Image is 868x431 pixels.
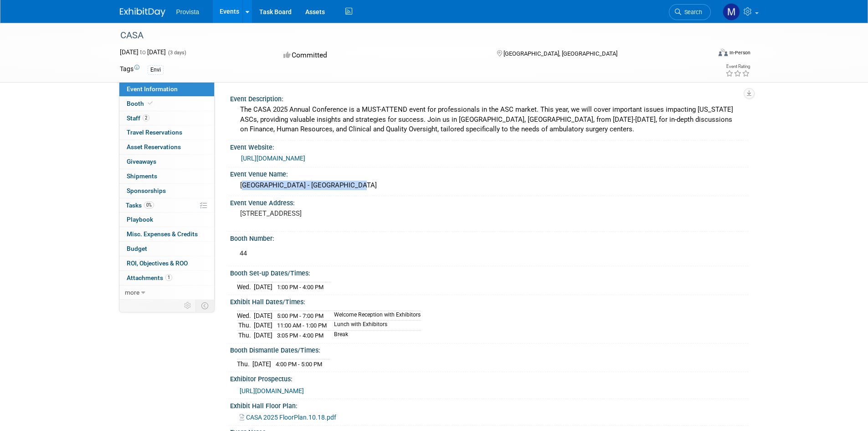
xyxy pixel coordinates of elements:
[277,312,324,319] span: 5:00 PM - 7:00 PM
[144,202,154,208] span: 0%
[329,311,421,321] td: Welcome Reception with Exhibitors
[329,330,421,340] td: Break
[503,50,617,57] span: [GEOGRAPHIC_DATA], [GEOGRAPHIC_DATA]
[127,85,178,93] span: Event Information
[119,140,214,154] a: Asset Reservations
[119,198,214,213] a: Tasks0%
[230,167,749,179] div: Event Venue Name:
[127,129,182,136] span: Travel Reservations
[127,260,188,267] span: ROI, Objectives & ROO
[117,27,697,44] div: CASA
[119,82,214,96] a: Event Information
[237,282,254,291] td: Wed.
[237,359,252,369] td: Thu.
[240,414,336,421] a: CASA 2025 FloorPlan.10.18.pdf
[127,100,154,107] span: Booth
[127,230,198,238] span: Misc. Expenses & Credits
[230,140,749,152] div: Event Website:
[167,50,186,56] span: (3 days)
[254,282,272,291] td: [DATE]
[119,227,214,241] a: Misc. Expenses & Credits
[119,169,214,183] a: Shipments
[127,245,147,252] span: Budget
[277,284,324,291] span: 1:00 PM - 4:00 PM
[254,330,272,340] td: [DATE]
[277,322,327,329] span: 11:00 AM - 1:00 PM
[165,274,172,281] span: 1
[127,143,181,151] span: Asset Reservations
[723,3,740,21] img: Mitchell Bowman
[125,289,139,296] span: more
[148,65,164,75] div: Envi
[657,47,751,61] div: Event Format
[725,64,750,69] div: Event Rating
[230,266,749,278] div: Booth Set-up Dates/Times:
[230,232,749,243] div: Booth Number:
[120,64,139,75] td: Tags
[241,155,305,162] a: [URL][DOMAIN_NAME]
[127,274,172,281] span: Attachments
[119,111,214,125] a: Staff2
[230,399,749,410] div: Exhibit Hall Floor Plan:
[230,372,749,384] div: Exhibitor Prospectus:
[254,311,272,321] td: [DATE]
[120,8,165,17] img: ExhibitDay
[127,172,157,180] span: Shipments
[119,256,214,270] a: ROI, Objectives & ROO
[230,196,749,208] div: Event Venue Address:
[143,114,149,121] span: 2
[119,155,214,169] a: Giveaways
[281,47,482,63] div: Committed
[119,97,214,111] a: Booth
[237,311,254,321] td: Wed.
[237,330,254,340] td: Thu.
[120,48,166,56] span: [DATE] [DATE]
[252,359,271,369] td: [DATE]
[230,343,749,355] div: Booth Dismantle Dates/Times:
[254,321,272,331] td: [DATE]
[127,158,156,165] span: Giveaways
[126,202,154,209] span: Tasks
[276,361,322,368] span: 4:00 PM - 5:00 PM
[237,103,742,136] div: The CASA 2025 Annual Conference is a MUST-ATTEND event for professionals in the ASC market. This ...
[119,286,214,300] a: more
[119,271,214,285] a: Attachments1
[240,209,436,218] pre: [STREET_ADDRESS]
[195,300,214,312] td: Toggle Event Tabs
[681,9,702,16] span: Search
[329,321,421,331] td: Lunch with Exhibitors
[719,49,728,56] img: Format-Inperson.png
[240,387,304,395] a: [URL][DOMAIN_NAME]
[119,184,214,198] a: Sponsorships
[230,92,749,104] div: Event Description:
[176,8,200,16] span: Provista
[127,114,149,122] span: Staff
[180,300,196,312] td: Personalize Event Tab Strip
[119,125,214,140] a: Travel Reservations
[237,178,742,192] div: [GEOGRAPHIC_DATA] - [GEOGRAPHIC_DATA]
[119,242,214,256] a: Budget
[139,48,147,56] span: to
[119,213,214,227] a: Playbook
[237,321,254,331] td: Thu.
[233,244,647,263] div: 44
[277,332,324,339] span: 3:05 PM - 4:00 PM
[127,187,166,194] span: Sponsorships
[246,414,336,421] span: CASA 2025 FloorPlan.10.18.pdf
[729,49,750,56] div: In-Person
[127,216,153,223] span: Playbook
[230,295,749,306] div: Exhibit Hall Dates/Times:
[148,101,153,106] i: Booth reservation complete
[669,4,711,20] a: Search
